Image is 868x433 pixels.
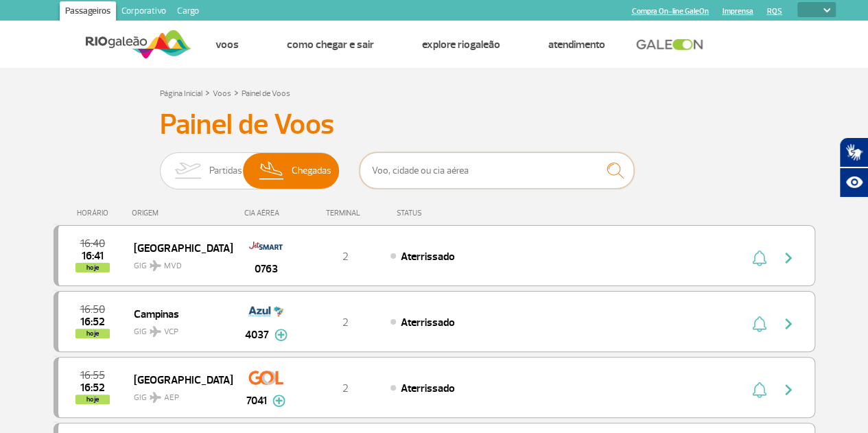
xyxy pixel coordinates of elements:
[839,167,868,198] button: Abrir recursos assistivos.
[160,89,202,99] a: Página Inicial
[80,317,105,327] span: 2025-09-30 16:52:00
[401,316,454,329] span: Aterrissado
[75,329,110,338] span: hoje
[164,326,178,338] span: VCP
[631,7,708,16] a: Compra On-line GaleOn
[548,38,605,51] a: Atendimento
[205,84,210,100] a: >
[150,392,161,403] img: destiny_airplane.svg
[401,250,454,264] span: Aterrissado
[60,1,116,23] a: Passageiros
[252,153,292,189] img: slider-desembarque
[150,260,161,271] img: destiny_airplane.svg
[80,305,105,314] span: 2025-09-30 16:50:00
[342,316,349,329] span: 2
[213,89,231,99] a: Voos
[172,1,204,23] a: Cargo
[232,209,301,218] div: CIA AÉREA
[390,209,502,218] div: STATUS
[80,371,105,380] span: 2025-09-30 16:55:00
[134,384,222,404] span: GIG
[132,209,232,218] div: ORIGEM
[292,153,331,189] span: Chegadas
[752,382,766,398] img: sino-painel-voo.svg
[164,260,182,272] span: MVD
[58,209,132,218] div: HORÁRIO
[209,153,242,189] span: Partidas
[234,84,239,100] a: >
[150,326,161,337] img: destiny_airplane.svg
[215,38,239,51] a: Voos
[301,209,390,218] div: TERMINAL
[780,382,797,398] img: seta-direita-painel-voo.svg
[752,250,766,266] img: sino-painel-voo.svg
[780,250,797,266] img: seta-direita-painel-voo.svg
[839,137,868,198] div: Plugin de acessibilidade da Hand Talk.
[242,89,290,99] a: Painel de Voos
[80,239,105,248] span: 2025-09-30 16:40:00
[360,152,634,189] input: Voo, cidade ou cia aérea
[274,329,288,341] img: mais-info-painel-voo.svg
[80,383,105,393] span: 2025-09-30 16:52:23
[839,137,868,167] button: Abrir tradutor de língua de sinais.
[752,316,766,332] img: sino-painel-voo.svg
[116,1,172,23] a: Corporativo
[75,263,110,272] span: hoje
[134,371,222,388] span: [GEOGRAPHIC_DATA]
[342,382,349,395] span: 2
[164,392,179,404] span: AEP
[245,327,269,343] span: 4037
[255,261,278,277] span: 0763
[134,239,222,257] span: [GEOGRAPHIC_DATA]
[272,395,285,407] img: mais-info-painel-voo.svg
[166,153,209,189] img: slider-embarque
[422,38,500,51] a: Explore RIOgaleão
[75,395,110,404] span: hoje
[134,253,222,272] span: GIG
[401,382,454,395] span: Aterrissado
[342,250,349,264] span: 2
[134,318,222,338] span: GIG
[160,108,709,142] h3: Painel de Voos
[780,316,797,332] img: seta-direita-painel-voo.svg
[134,305,222,323] span: Campinas
[246,393,267,409] span: 7041
[287,38,374,51] a: Como chegar e sair
[722,7,753,16] a: Imprensa
[82,251,104,261] span: 2025-09-30 16:41:12
[766,7,782,16] a: RQS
